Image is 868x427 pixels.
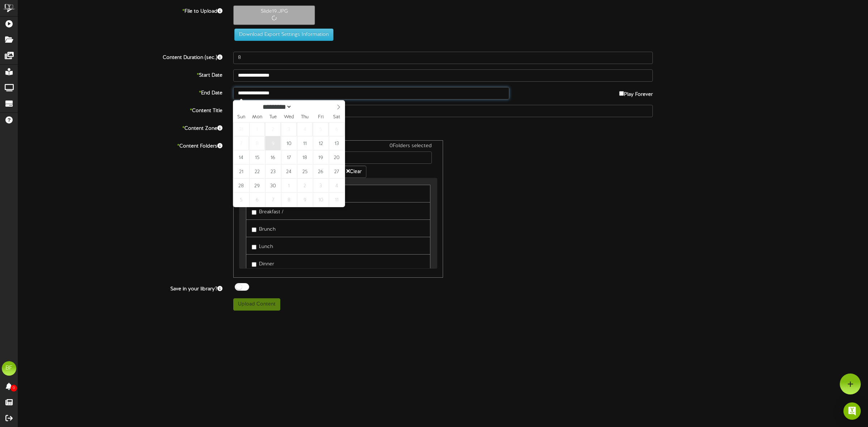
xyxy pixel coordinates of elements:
[13,283,228,293] label: Save in your library?
[265,193,281,207] span: October 7, 2025
[329,122,344,136] span: September 6, 2025
[313,122,328,136] span: September 5, 2025
[233,105,653,117] input: Title of this Content
[265,115,281,120] span: Tue
[297,179,312,193] span: October 2, 2025
[313,193,328,207] span: October 10, 2025
[329,193,344,207] span: October 11, 2025
[234,29,333,41] button: Download Export Settings Information
[252,245,256,249] input: Lunch
[233,150,249,165] span: September 14, 2025
[249,150,265,165] span: September 15, 2025
[10,385,17,392] span: 0
[313,179,328,193] span: October 3, 2025
[252,223,276,233] label: Brunch
[329,136,344,150] span: September 13, 2025
[249,115,265,120] span: Mon
[252,227,256,232] input: Brunch
[233,165,249,179] span: September 21, 2025
[619,91,624,96] input: Play Forever
[329,165,344,179] span: September 27, 2025
[13,87,228,97] label: End Date
[281,150,297,165] span: September 17, 2025
[265,179,281,193] span: September 30, 2025
[233,179,249,193] span: September 28, 2025
[292,103,318,111] input: Year
[233,115,249,120] span: Sun
[231,32,333,37] a: Download Export Settings Information
[265,136,281,150] span: September 9, 2025
[281,193,297,207] span: October 8, 2025
[13,5,228,15] label: File to Upload
[252,210,256,215] input: Breakfast /
[329,179,344,193] span: October 4, 2025
[297,122,312,136] span: September 4, 2025
[297,193,312,207] span: October 9, 2025
[329,115,345,120] span: Sat
[233,136,249,150] span: September 7, 2025
[297,136,312,150] span: September 11, 2025
[619,87,653,98] label: Play Forever
[252,262,256,267] input: Dinner
[329,150,344,165] span: September 20, 2025
[13,140,228,150] label: Content Folders
[297,150,312,165] span: September 18, 2025
[13,123,228,132] label: Content Zone
[252,258,274,268] label: Dinner
[249,136,265,150] span: September 8, 2025
[233,298,280,311] button: Upload Content
[843,402,861,420] div: Open Intercom Messenger
[249,193,265,207] span: October 6, 2025
[313,136,328,150] span: September 12, 2025
[313,150,328,165] span: September 19, 2025
[252,241,273,251] label: Lunch
[265,165,281,179] span: September 23, 2025
[13,52,228,61] label: Content Duration (sec.)
[265,150,281,165] span: September 16, 2025
[313,165,328,179] span: September 26, 2025
[233,193,249,207] span: October 5, 2025
[297,165,312,179] span: September 25, 2025
[297,115,313,120] span: Thu
[281,122,297,136] span: September 3, 2025
[313,115,329,120] span: Fri
[281,165,297,179] span: September 24, 2025
[281,115,297,120] span: Wed
[281,136,297,150] span: September 10, 2025
[265,122,281,136] span: September 2, 2025
[13,69,228,79] label: Start Date
[13,105,228,115] label: Content Title
[249,165,265,179] span: September 22, 2025
[249,122,265,136] span: September 1, 2025
[2,361,16,376] div: BF
[281,179,297,193] span: October 1, 2025
[252,206,284,216] label: Breakfast /
[249,179,265,193] span: September 29, 2025
[233,122,249,136] span: August 31, 2025
[342,166,366,178] button: Clear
